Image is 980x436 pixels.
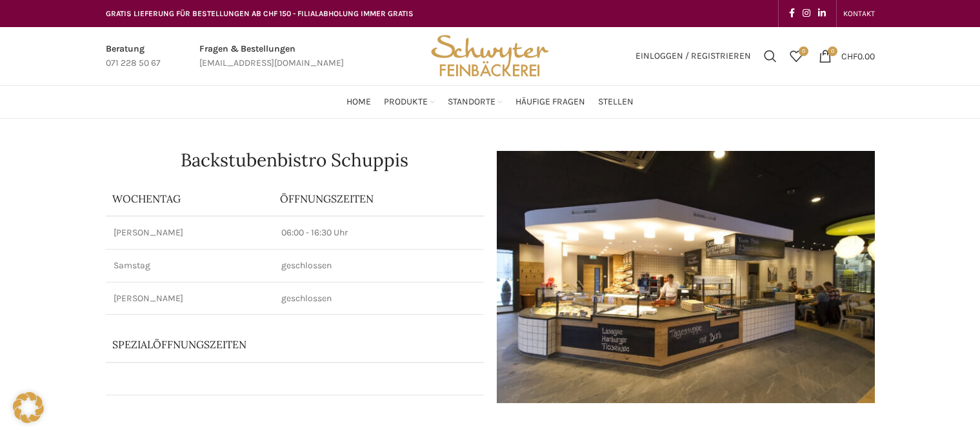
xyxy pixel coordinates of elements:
[635,52,751,61] span: Einloggen / Registrieren
[828,46,837,56] span: 0
[783,43,809,69] div: Meine Wunschliste
[114,226,266,239] p: [PERSON_NAME]
[629,43,757,69] a: Einloggen / Registrieren
[281,292,476,305] p: geschlossen
[841,50,857,61] span: CHF
[281,226,476,239] p: 06:00 - 16:30 Uhr
[384,89,435,115] a: Produkte
[598,96,634,108] span: Stellen
[426,27,553,85] img: Bäckerei Schwyter
[280,192,477,206] p: ÖFFNUNGSZEITEN
[99,89,881,115] div: Main navigation
[114,292,266,305] p: [PERSON_NAME]
[843,1,875,26] a: KONTAKT
[448,89,503,115] a: Standorte
[785,5,799,23] a: Facebook social link
[106,42,161,71] a: Infobox link
[598,89,634,115] a: Stellen
[841,50,875,61] bdi: 0.00
[515,96,585,108] span: Häufige Fragen
[346,96,371,108] span: Home
[112,337,415,352] p: Spezialöffnungszeiten
[199,42,344,71] a: Infobox link
[346,89,371,115] a: Home
[106,9,414,18] span: GRATIS LIEFERUNG FÜR BESTELLUNGEN AB CHF 150 - FILIALABHOLUNG IMMER GRATIS
[757,43,783,69] a: Suchen
[814,5,830,23] a: Linkedin social link
[384,96,428,108] span: Produkte
[281,259,476,272] p: geschlossen
[843,9,875,18] span: KONTAKT
[783,43,809,69] a: 0
[448,96,495,108] span: Standorte
[799,5,814,23] a: Instagram social link
[515,89,585,115] a: Häufige Fragen
[112,192,267,206] p: Wochentag
[114,259,266,272] p: Samstag
[426,50,553,61] a: Site logo
[106,151,484,169] h1: Backstubenbistro Schuppis
[799,46,808,56] span: 0
[837,1,881,26] div: Secondary navigation
[812,43,881,69] a: 0 CHF0.00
